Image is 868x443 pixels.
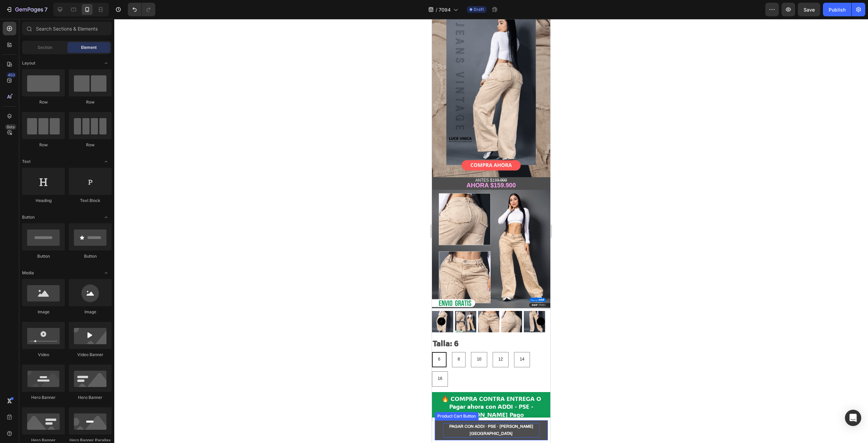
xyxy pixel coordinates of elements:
span: Button [22,214,35,220]
span: Draft [474,6,484,13]
span: Layout [22,60,35,66]
span: Toggle open [101,212,112,223]
div: Video [22,352,65,358]
div: Text Block [69,198,112,204]
div: 450 [6,72,16,78]
input: Search Sections & Elements [22,22,112,35]
div: Button [69,253,112,259]
div: Row [69,99,112,105]
div: Hero Banner [22,394,65,401]
span: Toggle open [101,58,112,69]
span: Media [22,270,34,276]
div: Open Intercom Messenger [845,410,861,426]
div: Beta [5,124,16,130]
button: Save [798,3,820,16]
iframe: Design area [432,19,550,443]
span: / [436,6,437,13]
div: Publish [829,6,846,13]
span: 7094 [439,6,451,13]
span: Save [804,7,815,13]
span: Toggle open [101,156,112,167]
div: Undo/Redo [128,3,155,16]
span: Element [81,44,97,51]
div: Heading [22,198,65,204]
button: 7 [3,3,51,16]
div: Row [22,99,65,105]
span: Toggle open [101,267,112,278]
span: Text [22,159,31,165]
div: Button [22,253,65,259]
div: Video Banner [69,352,112,358]
div: Row [69,142,112,148]
div: Hero Banner [69,394,112,401]
button: Publish [823,3,851,16]
div: Image [22,309,65,315]
div: Row [22,142,65,148]
span: Section [38,44,52,51]
div: Image [69,309,112,315]
p: 7 [44,5,47,14]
